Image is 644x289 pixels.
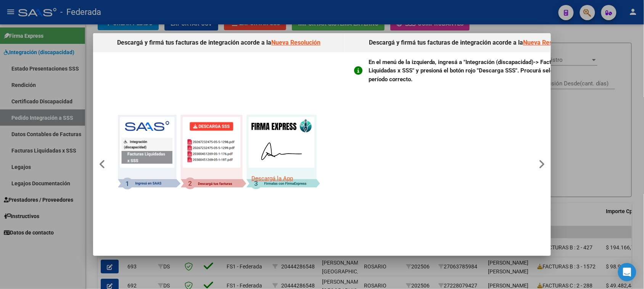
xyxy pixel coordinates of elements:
a: Nueva Resolución [272,39,321,46]
p: En el menú de la izquierda, ingresá a "Integración (discapacidad)-> Facturas Liquidadas x SSS" y ... [369,58,588,84]
div: Open Intercom Messenger [618,263,636,281]
h4: Descargá y firmá tus facturas de integración acorde a la [345,33,597,52]
img: Logo Firma Express [118,115,320,189]
h4: Descargá y firmá tus facturas de integración acorde a la [93,33,345,52]
a: Nueva Resolución [523,39,573,46]
a: Descargá la App [251,175,293,182]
